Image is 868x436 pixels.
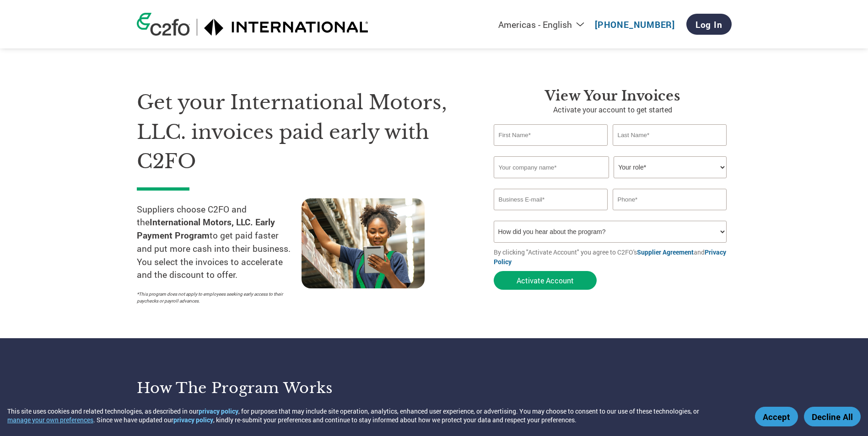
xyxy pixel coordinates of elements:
[7,415,93,424] button: manage your own preferences
[494,247,732,266] p: By clicking "Activate Account" you agree to C2FO's and
[494,104,732,115] p: Activate your account to get started
[137,13,190,36] img: c2fo logo
[613,124,727,146] input: Last Name*
[637,248,694,256] a: Supplier Agreement
[494,156,609,178] input: Your company name*
[494,124,608,146] input: First Name*
[613,211,727,217] div: Inavlid Phone Number
[494,147,608,153] div: Invalid first name or first name is too long
[204,19,369,36] img: International Motors, LLC.
[137,291,292,304] p: *This program does not apply to employees seeking early access to their paychecks or payroll adva...
[494,211,608,217] div: Inavlid Email Address
[137,88,466,176] h1: Get your International Motors, LLC. invoices paid early with C2FO
[494,189,608,210] input: Invalid Email format
[199,407,238,415] a: privacy policy
[494,179,727,185] div: Invalid company name or company name is too long
[494,248,726,266] a: Privacy Policy
[7,407,742,424] div: This site uses cookies and related technologies, as described in our , for purposes that may incl...
[614,156,727,178] select: Title/Role
[613,189,727,210] input: Phone*
[302,198,425,288] img: supply chain worker
[137,203,302,282] p: Suppliers choose C2FO and the to get paid faster and put more cash into their business. You selec...
[686,14,732,35] a: Log In
[137,216,275,241] strong: International Motors, LLC. Early Payment Program
[494,88,732,104] h3: View Your Invoices
[613,147,727,153] div: Invalid last name or last name is too long
[804,407,861,426] button: Decline All
[137,379,423,397] h3: How the program works
[173,415,213,424] a: privacy policy
[494,271,597,290] button: Activate Account
[755,407,798,426] button: Accept
[595,19,675,30] a: [PHONE_NUMBER]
